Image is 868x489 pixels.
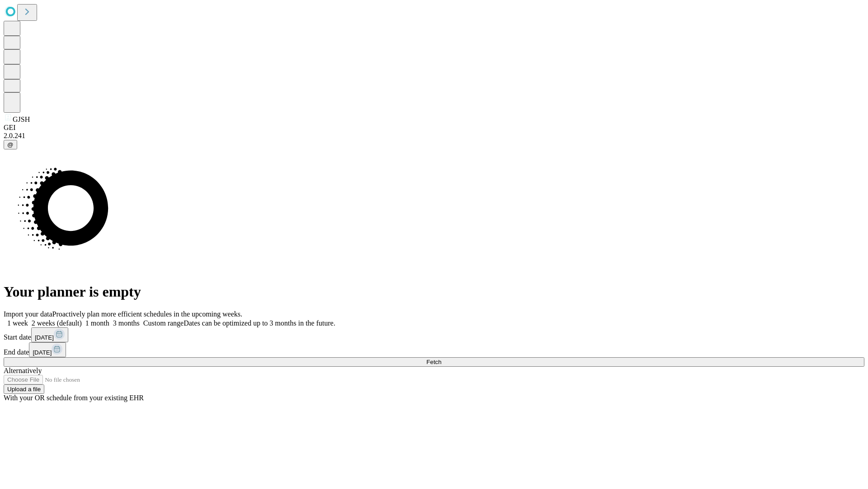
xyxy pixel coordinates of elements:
h1: Your planner is empty [4,283,864,300]
span: [DATE] [33,349,52,356]
span: Fetch [426,359,441,365]
button: @ [4,140,17,149]
span: [DATE] [35,334,54,341]
div: End date [4,342,864,357]
span: 3 months [113,319,140,327]
span: With your OR schedule from your existing EHR [4,394,144,402]
button: Upload a file [4,384,44,394]
span: 2 weeks (default) [32,319,82,327]
span: Dates can be optimized up to 3 months in the future. [184,319,335,327]
span: GJSH [13,115,30,123]
span: 1 month [85,319,109,327]
span: Proactively plan more efficient schedules in the upcoming weeks. [52,310,242,318]
button: [DATE] [29,342,66,357]
span: Import your data [4,310,52,318]
span: @ [7,141,14,148]
span: 1 week [7,319,28,327]
span: Custom range [143,319,184,327]
div: Start date [4,327,864,342]
div: 2.0.241 [4,132,864,140]
button: [DATE] [31,327,68,342]
span: Alternatively [4,367,42,374]
button: Fetch [4,357,864,367]
div: GEI [4,124,864,132]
